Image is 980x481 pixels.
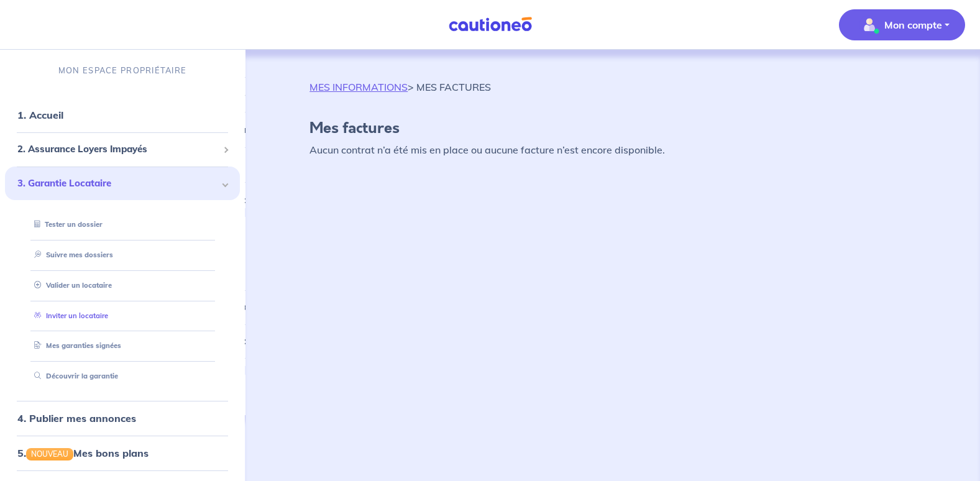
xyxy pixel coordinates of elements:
a: Tester un dossier [29,220,103,229]
h4: Mes factures [309,119,915,137]
a: Suivre mes dossiers [29,250,113,259]
button: illu_account_valid_menu.svgMon compte [839,9,965,40]
div: 5.NOUVEAUMes bons plans [5,441,240,465]
a: 4. Publier mes annonces [17,412,136,424]
a: 1. Accueil [17,109,63,121]
a: Valider un locataire [29,281,112,290]
p: Mon compte [884,17,942,32]
span: 3. Garantie Locataire [17,176,218,191]
div: Découvrir la garantie [20,366,225,387]
div: 2. Assurance Loyers Impayés [5,137,240,162]
img: illu_account_valid_menu.svg [859,15,879,35]
p: Aucun contrat n’a été mis en place ou aucune facture n’est encore disponible. [309,142,915,157]
div: 3. Garantie Locataire [5,167,240,201]
div: 4. Publier mes annonces [5,406,240,431]
div: Suivre mes dossiers [20,245,225,265]
div: 1. Accueil [5,103,240,127]
a: 5.NOUVEAUMes bons plans [17,447,149,459]
a: Inviter un locataire [29,311,108,320]
div: Tester un dossier [20,214,225,235]
div: Valider un locataire [20,275,225,296]
p: MON ESPACE PROPRIÉTAIRE [58,65,186,76]
a: Mes garanties signées [29,341,121,350]
span: 2. Assurance Loyers Impayés [17,142,218,157]
a: MES INFORMATIONS [309,81,408,93]
a: Découvrir la garantie [29,372,118,380]
div: Mes garanties signées [20,336,225,356]
img: Cautioneo [444,17,537,32]
div: Inviter un locataire [20,306,225,326]
p: > MES FACTURES [309,80,491,94]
